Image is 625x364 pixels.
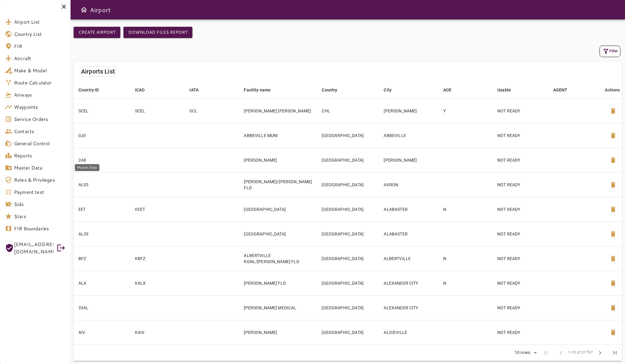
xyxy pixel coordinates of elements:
[14,140,66,147] span: General Control
[90,5,111,15] h6: Airport
[443,86,459,94] span: AOE
[609,181,617,188] span: delete
[74,148,130,172] td: 2A8
[609,280,617,287] span: delete
[606,325,620,340] button: Delete Airport
[74,320,130,345] td: AIV
[75,164,99,171] div: Master Data
[239,320,317,345] td: [PERSON_NAME]
[317,172,379,197] td: [GEOGRAPHIC_DATA]
[609,132,617,139] span: delete
[74,98,130,123] td: SCEL
[123,27,192,38] button: Download Files Report
[239,98,317,123] td: [PERSON_NAME] [PERSON_NAME]
[130,320,185,345] td: KAIV
[322,86,337,94] div: Country
[244,86,271,94] div: Facility name
[606,276,620,290] button: Delete Airport
[606,153,620,167] button: Delete Airport
[74,271,130,295] td: ALX
[74,295,130,320] td: 33AL
[379,246,438,271] td: ALBERTVILLE
[14,152,66,159] span: Reports
[14,103,66,111] span: Waypoints
[379,197,438,221] td: ALABASTER
[14,18,66,26] span: Airport List
[135,86,153,94] span: ICAO
[317,295,379,320] td: [GEOGRAPHIC_DATA]
[511,348,539,357] div: 10 rows
[130,197,185,221] td: KEET
[384,86,399,94] span: City
[14,188,66,196] span: Payment test
[130,271,185,295] td: KALX
[609,206,617,213] span: delete
[497,86,511,94] div: Usable
[379,295,438,320] td: ALEXANDER CITY
[609,156,617,164] span: delete
[14,176,66,184] span: Roles & Privileges
[606,251,620,266] button: Delete Airport
[239,172,317,197] td: [PERSON_NAME]/[PERSON_NAME] FLD
[606,104,620,118] button: Delete Airport
[438,197,492,221] td: N
[611,349,618,356] span: last_page
[539,345,554,360] span: First Page
[609,255,617,262] span: delete
[317,98,379,123] td: CHL
[317,271,379,295] td: [GEOGRAPHIC_DATA]
[379,148,438,172] td: [PERSON_NAME]
[239,221,317,246] td: [GEOGRAPHIC_DATA]
[554,345,568,360] span: Previous Page
[14,201,66,208] span: Sids
[497,182,544,188] p: NOT READY
[497,280,544,286] p: NOT READY
[606,300,620,315] button: Delete Airport
[185,98,239,123] td: SCL
[74,172,130,197] td: AL03
[443,86,451,94] div: AOE
[497,231,544,237] p: NOT READY
[81,67,115,76] h6: Airports List
[606,227,620,241] button: Delete Airport
[497,86,519,94] span: Usable
[609,304,617,311] span: delete
[78,86,99,94] div: Country ID
[14,30,66,38] span: Country List
[14,213,66,220] span: Stars
[568,350,593,356] span: 1-10 of 21797
[513,350,532,355] div: 10 rows
[14,79,66,86] span: Route Calculator
[14,55,66,62] span: Aircraft
[317,320,379,345] td: [GEOGRAPHIC_DATA]
[239,295,317,320] td: [PERSON_NAME] MEDICAL
[317,246,379,271] td: [GEOGRAPHIC_DATA]
[239,246,317,271] td: ALBERTVILLE RGNL/[PERSON_NAME] FLD
[609,230,617,238] span: delete
[599,46,620,57] button: Filter
[74,197,130,221] td: EET
[317,123,379,148] td: [GEOGRAPHIC_DATA]
[130,98,185,123] td: SCEL
[606,177,620,192] button: Delete Airport
[379,271,438,295] td: ALEXANDER CITY
[317,148,379,172] td: [GEOGRAPHIC_DATA]
[189,86,199,94] div: IATA
[553,86,568,94] div: AGENT
[317,197,379,221] td: [GEOGRAPHIC_DATA]
[74,123,130,148] td: 0J0
[497,329,544,335] p: NOT READY
[379,221,438,246] td: ALABASTER
[74,246,130,271] td: BFZ
[596,349,604,356] span: chevron_right
[438,246,492,271] td: N
[497,157,544,163] p: NOT READY
[553,86,575,94] span: AGENT
[130,246,185,271] td: KBFZ
[14,241,54,255] span: [EMAIL_ADDRESS][DOMAIN_NAME]
[497,132,544,139] p: NOT READY
[135,86,145,94] div: ICAO
[14,115,66,123] span: Service Orders
[497,305,544,311] p: NOT READY
[379,98,438,123] td: [PERSON_NAME]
